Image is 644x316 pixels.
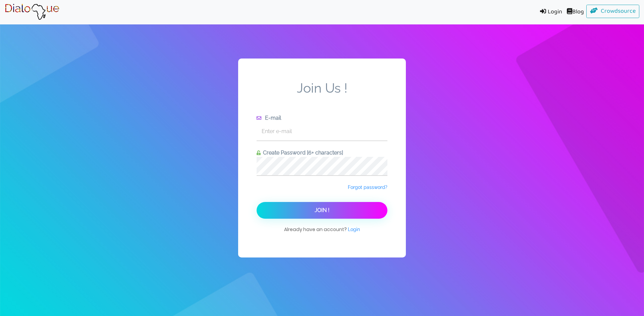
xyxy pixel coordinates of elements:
[257,122,387,140] input: Enter e-mail
[284,226,360,239] span: Already have an account?
[348,185,387,190] span: Forgot password?
[263,115,281,121] span: E-mail
[535,5,565,20] a: Login
[315,207,329,213] span: Join !
[257,202,387,219] button: Join !
[565,5,586,20] a: Blog
[586,5,640,18] a: Crowdsource
[257,80,387,114] span: Join Us !
[348,184,387,191] a: Forgot password?
[5,4,59,20] img: Brand
[261,149,343,156] span: Create Password [6+ characters]
[348,227,360,232] span: Login
[348,226,360,233] a: Login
